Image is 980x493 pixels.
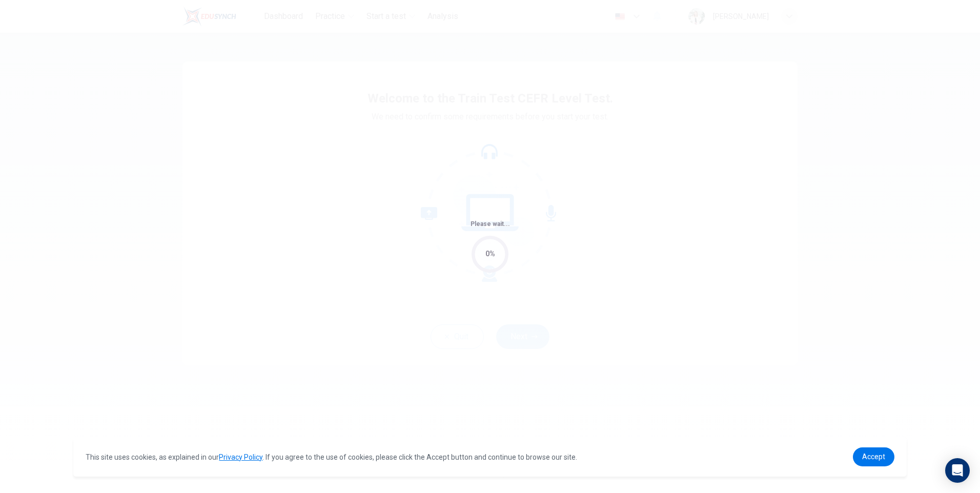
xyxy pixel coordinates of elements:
[219,453,262,461] a: Privacy Policy
[86,453,577,461] span: This site uses cookies, as explained in our . If you agree to the use of cookies, please click th...
[853,447,894,466] a: dismiss cookie message
[485,248,495,260] div: 0%
[471,220,510,228] span: Please wait...
[862,453,885,461] span: Accept
[73,437,906,477] div: cookieconsent
[945,458,970,483] div: Open Intercom Messenger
